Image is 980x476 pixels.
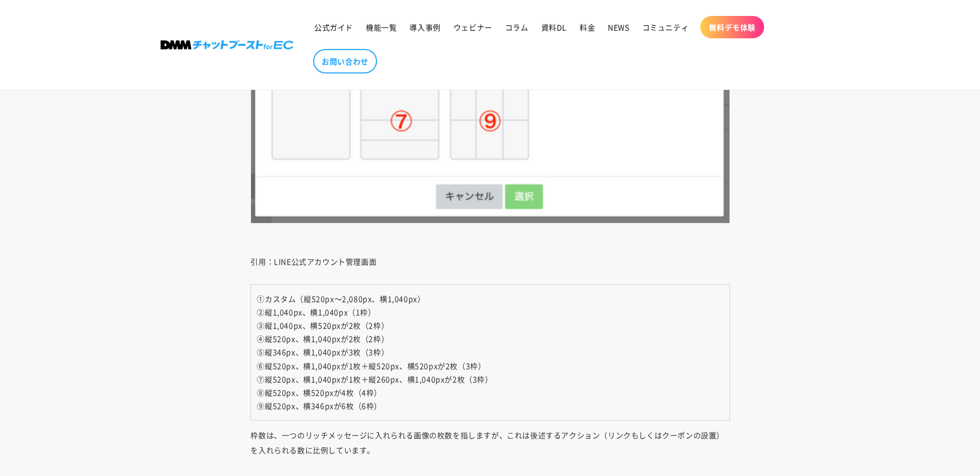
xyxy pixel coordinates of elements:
[257,400,382,411] span: ⑨縦520px、横346pxが6枚（6枠）
[709,22,756,32] span: 無料デモ体験
[322,56,368,66] span: お問い合わせ
[308,16,359,38] a: 公式ガイド
[313,49,377,73] a: お問い合わせ
[257,333,389,344] span: ④縦520px、横1,040pxが2枚（2枠）
[359,16,403,38] a: 機能一覧
[636,16,696,38] a: コミュニティ
[580,22,595,32] span: 料金
[454,22,492,32] span: ウェビナー
[642,22,689,32] span: コミュニティ
[257,307,376,317] span: ②縦1,040px、横1,040px（1枠）
[403,16,447,38] a: 導入事例
[409,22,440,32] span: 導入事例
[700,16,764,38] a: 無料デモ体験
[608,22,629,32] span: NEWS
[257,387,382,398] span: ⑧縦520px、横520pxが4枚（4枠）
[314,22,353,32] span: 公式ガイド
[257,347,389,357] span: ⑤縦346px、横1,040pxが3枚（3枠）
[499,16,535,38] a: コラム
[535,16,573,38] a: 資料DL
[251,428,730,457] p: 枠数は、一つのリッチメッセージに入れられる画像の枚数を指しますが、これは後述するアクション（リンクもしくはクーポンの設置）を入れられる数に比例しています。
[257,293,425,304] span: ①カスタム（縦520px～2,080px、横1,040px）
[257,374,493,384] span: ⑦縦520px、横1,040pxが1枚＋縦260px、横1,040pxが2枚（3枠）
[601,16,635,38] a: NEWS
[366,22,397,32] span: 機能一覧
[257,360,486,371] span: ⑥縦520px、横1,040pxが1枚＋縦520px、横520pxが2枚（3枠）
[161,40,294,50] img: 株式会社DMM Boost
[541,22,567,32] span: 資料DL
[573,16,601,38] a: 料金
[257,320,389,331] span: ③縦1,040px、横520pxが2枚（2枠）
[447,16,499,38] a: ウェビナー
[505,22,529,32] span: コラム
